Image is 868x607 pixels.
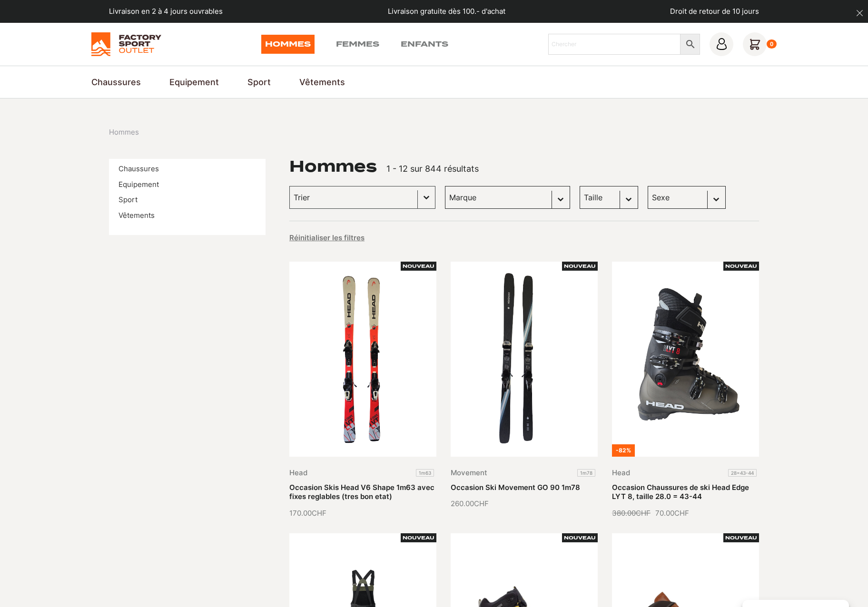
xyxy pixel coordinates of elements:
[451,483,580,492] a: Occasion Ski Movement GO 90 1m78
[289,233,365,243] button: Réinitialiser les filtres
[289,159,377,174] h1: Hommes
[289,483,434,501] a: Occasion Skis Head V6 Shape 1m63 avec fixes reglables (tres bon etat)
[247,76,271,88] a: Sport
[91,32,161,56] img: Factory Sport Outlet
[386,164,479,174] span: 1 - 12 sur 844 résultats
[299,76,345,88] a: Vêtements
[261,35,315,54] a: Hommes
[418,186,435,208] button: Basculer la liste
[548,34,681,55] input: Chercher
[294,191,414,204] input: Trier
[118,164,159,173] a: Chaussures
[118,211,155,220] a: Vêtements
[336,35,379,54] a: Femmes
[401,35,448,54] a: Enfants
[851,5,868,21] button: dismiss
[109,6,223,17] p: Livraison en 2 à 4 jours ouvrables
[767,39,777,49] div: 0
[118,180,159,189] a: Equipement
[388,6,505,17] p: Livraison gratuite dès 100.- d'achat
[109,127,139,138] nav: breadcrumbs
[169,76,219,88] a: Equipement
[670,6,759,17] p: Droit de retour de 10 jours
[612,483,749,501] a: Occasion Chaussures de ski Head Edge LYT 8, taille 28.0 = 43-44
[109,127,139,138] span: Hommes
[118,195,138,204] a: Sport
[91,76,141,88] a: Chaussures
